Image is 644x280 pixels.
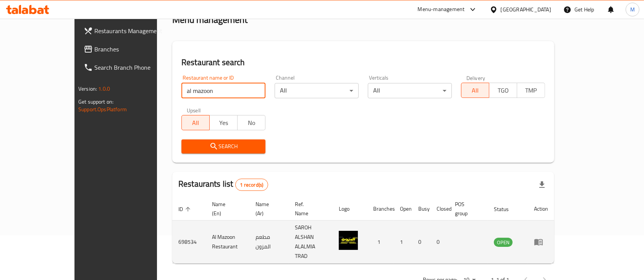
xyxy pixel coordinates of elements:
h2: Restaurant search [181,57,545,68]
button: No [237,115,265,130]
span: All [185,117,207,128]
a: Restaurants Management [78,22,182,40]
th: Branches [367,197,394,221]
th: Action [528,197,554,221]
span: M [630,5,635,14]
th: Open [394,197,412,221]
span: Branches [94,45,176,54]
a: Support.OpsPlatform [78,104,127,114]
span: ID [178,205,193,214]
button: TGO [489,83,517,98]
td: 1 [367,221,394,264]
span: Search Branch Phone [94,63,176,72]
th: Closed [430,197,449,221]
td: 1 [394,221,412,264]
span: Name (En) [212,200,240,218]
div: [GEOGRAPHIC_DATA] [501,5,551,14]
table: enhanced table [172,197,554,264]
img: Al Mazoon Restaurant [339,231,358,250]
span: Get support on: [78,97,113,107]
span: All [464,85,486,96]
th: Logo [333,197,367,221]
input: Search for restaurant name or ID.. [181,83,265,98]
span: Search [188,142,259,151]
td: 698534 [172,221,206,264]
td: Al Mazoon Restaurant [206,221,249,264]
td: SAROH ALSHAN ALALMIA TRAD [289,221,333,264]
div: Menu-management [418,5,465,14]
th: Busy [412,197,430,221]
div: OPEN [494,238,513,247]
button: All [461,83,489,98]
span: 1.0.0 [98,84,110,94]
span: Version: [78,84,97,94]
button: All [181,115,210,130]
div: Export file [533,176,551,194]
span: 1 record(s) [236,181,268,189]
span: OPEN [494,238,513,247]
div: Total records count [235,179,269,191]
td: 0 [412,221,430,264]
td: مطعم المزون [249,221,289,264]
span: TGO [492,85,514,96]
button: Search [181,139,265,154]
span: Ref. Name [295,200,324,218]
button: TMP [517,83,545,98]
label: Delivery [466,75,485,80]
h2: Restaurants list [178,178,268,191]
span: No [241,117,262,128]
span: Status [494,205,519,214]
a: Branches [78,40,182,58]
span: Yes [213,117,235,128]
span: POS group [455,200,479,218]
div: All [275,83,359,98]
label: Upsell [187,107,201,113]
a: Search Branch Phone [78,58,182,77]
div: Menu [534,237,548,246]
td: 0 [430,221,449,264]
button: Yes [209,115,238,130]
span: TMP [520,85,542,96]
h2: Menu management [172,14,248,26]
span: Name (Ar) [256,200,280,218]
div: All [368,83,452,98]
span: Restaurants Management [94,26,176,35]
